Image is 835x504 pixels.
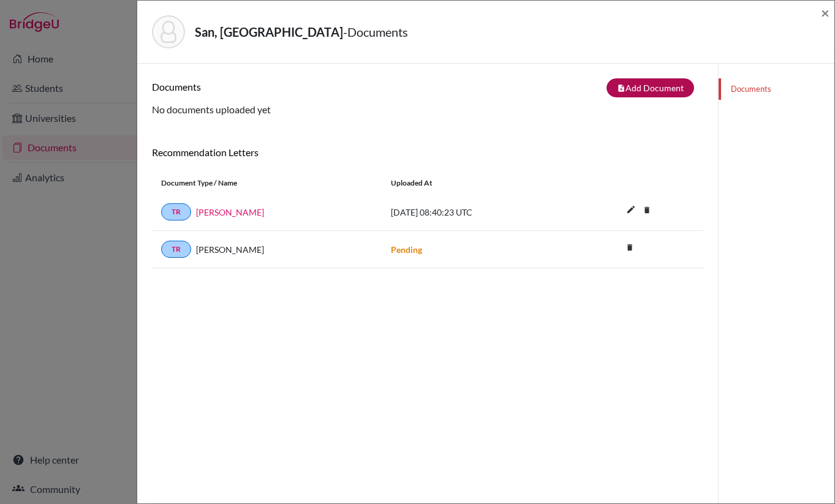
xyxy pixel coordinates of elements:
div: Document Type / Name [152,178,382,189]
h6: Recommendation Letters [152,146,703,158]
strong: San, [GEOGRAPHIC_DATA] [195,24,343,39]
div: Uploaded at [382,178,565,189]
span: - Documents [343,24,408,39]
i: delete [621,238,639,257]
a: delete [638,203,656,219]
i: edit [621,200,641,219]
a: TR [161,203,191,220]
span: [DATE] 08:40:23 UTC [391,207,472,217]
a: delete [621,240,639,257]
a: Documents [719,78,834,100]
i: note_add [617,84,625,92]
span: [PERSON_NAME] [196,243,264,256]
button: edit [621,201,641,220]
a: [PERSON_NAME] [196,206,264,219]
button: Close [821,6,829,20]
h6: Documents [152,81,428,92]
a: TR [161,241,191,258]
i: delete [638,201,656,219]
span: × [821,4,829,21]
strong: Pending [391,244,422,255]
button: note_addAdd Document [606,78,694,97]
div: No documents uploaded yet [152,78,703,117]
